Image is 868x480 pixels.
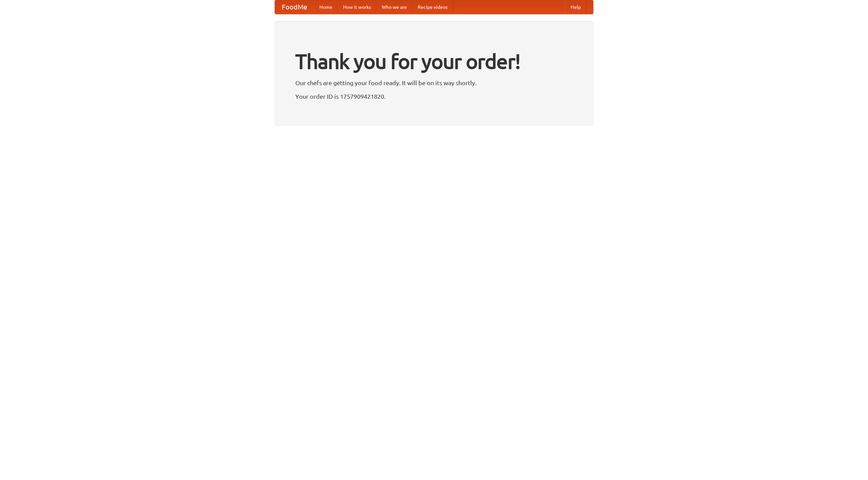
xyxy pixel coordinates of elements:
p: Your order ID is 1757909421820. [295,91,573,101]
a: Help [565,0,586,14]
a: How it works [338,0,376,14]
a: FoodMe [275,0,314,14]
h1: Thank you for your order! [295,45,573,78]
a: Recipe videos [412,0,453,14]
a: Who we are [376,0,412,14]
a: Home [314,0,338,14]
p: Our chefs are getting your food ready. It will be on its way shortly. [295,78,573,88]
